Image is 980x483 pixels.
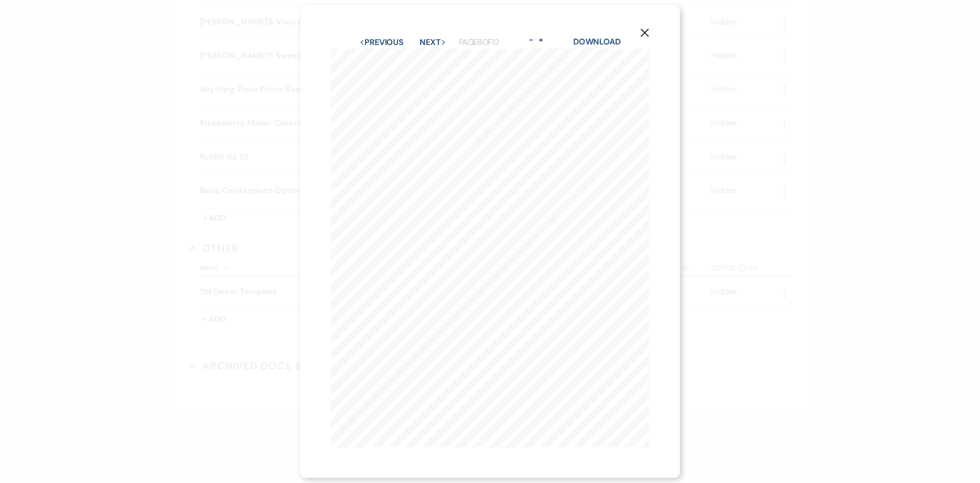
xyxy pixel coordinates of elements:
button: - [527,36,535,44]
p: Page 8 of 12 [459,36,499,49]
a: Download [573,36,621,47]
button: + [536,36,545,44]
button: Previous [359,38,404,47]
button: Next [420,38,446,47]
